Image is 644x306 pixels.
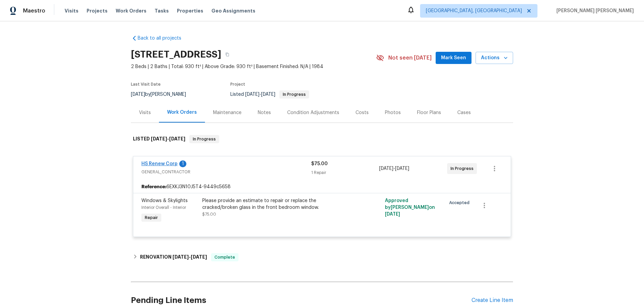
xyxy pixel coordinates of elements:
span: [DATE] [379,166,393,171]
span: GENERAL_CONTRACTOR [141,169,311,175]
div: Notes [258,109,271,116]
h6: RENOVATION [140,253,207,261]
span: [DATE] [151,136,167,141]
span: In Progress [280,92,308,96]
span: Tasks [155,8,169,13]
span: $75.00 [311,161,328,166]
span: [DATE] [172,255,189,259]
a: Back to all projects [131,35,196,42]
span: Approved by [PERSON_NAME] on [385,198,435,217]
div: RENOVATION [DATE]-[DATE]Complete [131,249,513,265]
span: Repair [142,214,161,221]
span: $75.00 [202,212,216,216]
span: [DATE] [395,166,409,171]
span: [PERSON_NAME] [PERSON_NAME] [554,7,634,14]
span: [DATE] [169,136,185,141]
button: Actions [476,52,513,64]
div: 6EXKJ3N10J5T4-9449c5658 [133,181,511,193]
span: Maestro [23,7,45,14]
button: Mark Seen [436,52,471,64]
span: Interior Overall - Interior [141,205,186,210]
div: LISTED [DATE]-[DATE]In Progress [131,128,513,150]
div: 1 Repair [311,169,379,176]
div: Visits [139,109,151,116]
span: - [151,136,185,141]
div: Photos [385,109,401,116]
span: Mark Seen [441,54,466,62]
span: - [172,255,207,259]
span: [DATE] [191,255,207,259]
span: Actions [481,54,508,62]
span: Properties [177,7,203,14]
div: by [PERSON_NAME] [131,90,194,99]
span: - [379,165,409,172]
span: Listed [230,92,309,97]
div: Cases [457,109,471,116]
span: Geo Assignments [211,7,255,14]
h6: LISTED [133,135,185,143]
div: Maintenance [213,109,241,116]
span: [DATE] [385,212,400,217]
div: 1 [179,160,186,167]
span: Project [230,82,245,86]
div: Please provide an estimate to repair or replace the cracked/broken glass in the front bedroom win... [202,197,350,211]
div: Create Line Item [471,297,513,304]
a: HS Renew Corp [141,161,178,166]
span: Visits [65,7,78,14]
button: Copy Address [221,48,233,61]
span: [DATE] [131,92,145,97]
span: Last Visit Date [131,82,161,86]
div: Costs [355,109,369,116]
span: [DATE] [245,92,259,97]
span: Not seen [DATE] [388,54,432,61]
div: Work Orders [167,109,197,116]
span: 2 Beds | 2 Baths | Total: 930 ft² | Above Grade: 930 ft² | Basement Finished: N/A | 1984 [131,63,376,70]
span: [GEOGRAPHIC_DATA], [GEOGRAPHIC_DATA] [426,7,522,14]
div: Floor Plans [417,109,441,116]
span: Windows & Skylights [141,198,188,203]
b: Reference: [141,183,166,190]
span: In Progress [451,165,476,172]
span: Complete [212,254,238,261]
span: Work Orders [116,7,146,14]
span: Projects [87,7,108,14]
div: Condition Adjustments [287,109,339,116]
span: Accepted [449,199,472,206]
h2: [STREET_ADDRESS] [131,51,221,58]
span: - [245,92,275,97]
span: In Progress [190,136,218,143]
span: [DATE] [261,92,275,97]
